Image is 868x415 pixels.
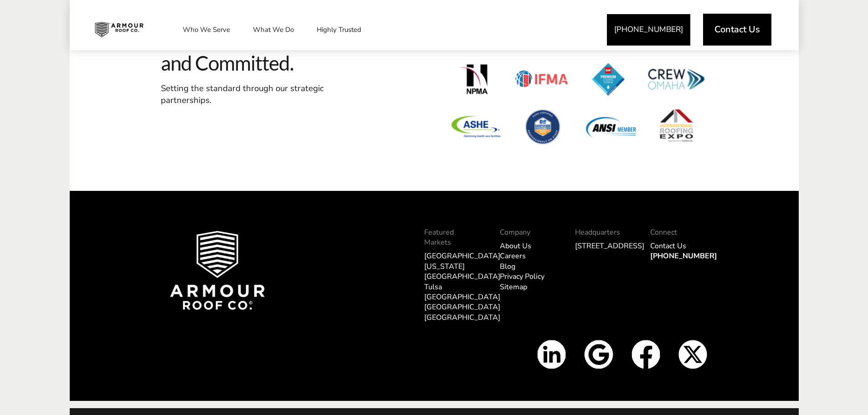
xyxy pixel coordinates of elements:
[500,261,515,272] a: Blog
[584,340,613,369] img: Google Icon White
[244,18,303,41] a: What We Do
[308,18,370,41] a: Highly Trusted
[424,292,500,302] a: [GEOGRAPHIC_DATA]
[678,340,707,369] img: X Icon White v2
[500,272,544,282] a: Privacy Policy
[424,313,500,323] a: [GEOGRAPHIC_DATA]
[424,251,500,261] a: [GEOGRAPHIC_DATA]
[424,302,500,312] a: [GEOGRAPHIC_DATA]
[161,27,343,75] span: Certified, Connected and Committed.
[714,25,760,34] span: Contact Us
[500,227,557,237] p: Company
[500,282,527,292] a: Sitemap
[170,231,265,310] img: Armour Roof Co Footer Logo 2025
[500,241,531,251] a: About Us
[607,14,690,46] a: [PHONE_NUMBER]
[424,261,500,282] a: [US_STATE][GEOGRAPHIC_DATA]
[424,227,481,248] p: Featured Markets
[161,82,324,106] span: Setting the standard through our strategic partnerships.
[174,18,239,41] a: Who We Serve
[575,241,644,251] a: [STREET_ADDRESS]
[87,18,150,41] img: Industrial and Commercial Roofing Company | Armour Roof Co.
[650,251,717,261] a: [PHONE_NUMBER]
[632,340,660,369] img: Facbook icon white
[424,282,442,292] a: Tulsa
[650,241,686,251] a: Contact Us
[650,227,707,237] p: Connect
[703,14,771,46] a: Contact Us
[500,251,526,261] a: Careers
[537,340,566,369] img: Linkedin Icon White
[575,227,632,237] p: Headquarters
